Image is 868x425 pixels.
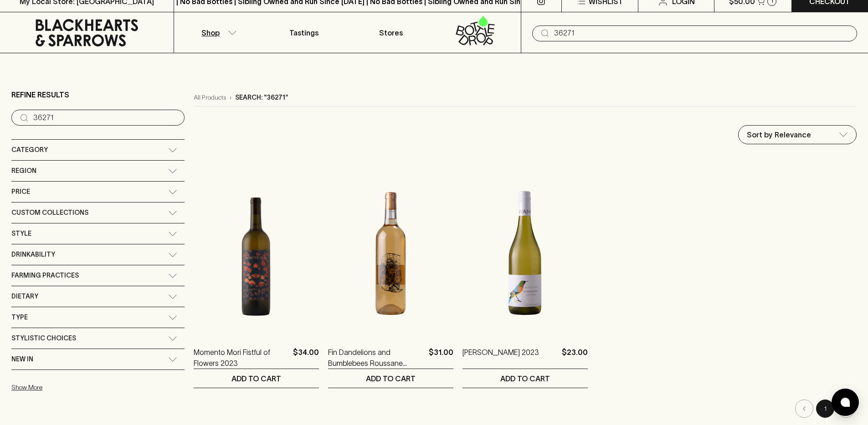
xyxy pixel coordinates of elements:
[231,373,281,384] p: ADD TO CART
[747,129,811,140] p: Sort by Relevance
[235,93,288,102] p: Search: "36271"
[11,265,185,286] div: Farming Practices
[562,347,588,369] p: $23.00
[11,161,185,181] div: Region
[194,93,226,102] a: All Products
[33,111,177,125] input: Try “Pinot noir”
[11,312,28,323] span: Type
[11,270,79,281] span: Farming Practices
[201,27,220,38] p: Shop
[11,165,36,177] span: Region
[841,398,850,407] img: bubble-icon
[11,333,76,344] span: Stylistic Choices
[348,12,434,53] a: Stores
[289,27,318,38] p: Tastings
[739,126,856,144] div: Sort by Relevance
[11,291,38,302] span: Dietary
[379,27,403,38] p: Stores
[500,373,550,384] p: ADD TO CART
[194,347,289,369] a: Momento Mori Fistful of Flowers 2023
[11,378,131,397] button: Show More
[366,373,416,384] p: ADD TO CART
[11,202,185,223] div: Custom Collections
[11,207,88,218] span: Custom Collections
[11,228,31,239] span: Style
[194,369,319,388] button: ADD TO CART
[11,328,185,349] div: Stylistic Choices
[194,174,319,333] img: Momento Mori Fistful of Flowers 2023
[11,140,185,160] div: Category
[328,369,453,388] button: ADD TO CART
[230,93,231,102] p: ›
[11,354,33,365] span: New In
[462,347,539,369] a: [PERSON_NAME] 2023
[554,26,850,40] input: Try "Pinot noir"
[11,286,185,307] div: Dietary
[816,400,834,418] button: page 1
[11,349,185,369] div: New In
[462,369,588,388] button: ADD TO CART
[194,400,857,418] nav: pagination navigation
[174,12,261,53] button: Shop
[462,174,588,333] img: Wangolina Chardonnay 2023
[328,347,425,369] a: Fin Dandelions and Bumblebees Roussane Sauvignon Blanc 2023
[328,174,453,333] img: Fin Dandelions and Bumblebees Roussane Sauvignon Blanc 2023
[293,347,319,369] p: $34.00
[11,144,48,156] span: Category
[11,182,185,202] div: Price
[11,186,30,197] span: Price
[261,12,347,53] a: Tastings
[11,307,185,328] div: Type
[11,223,185,244] div: Style
[11,89,69,100] p: Refine Results
[429,347,453,369] p: $31.00
[11,244,185,265] div: Drinkability
[11,249,55,260] span: Drinkability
